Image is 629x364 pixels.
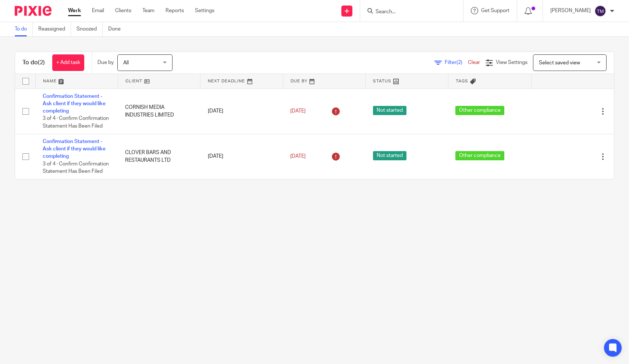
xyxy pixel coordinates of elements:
[108,22,126,36] a: Done
[375,9,441,15] input: Search
[455,106,504,115] span: Other compliance
[195,7,214,14] a: Settings
[52,54,84,71] a: + Add task
[15,22,33,36] a: To do
[97,59,114,66] p: Due by
[468,60,480,65] a: Clear
[43,161,109,174] span: 3 of 4 · Confirm Confirmation Statement Has Been Filed
[38,60,45,65] span: (2)
[77,22,103,36] a: Snoozed
[539,60,580,65] span: Select saved view
[22,59,45,67] h1: To do
[123,60,129,65] span: All
[43,94,106,114] a: Confirmation Statement - Ask client if they would like completing
[290,154,306,159] span: [DATE]
[142,7,154,14] a: Team
[166,7,184,14] a: Reports
[43,139,106,159] a: Confirmation Statement - Ask client if they would like completing
[481,8,509,13] span: Get Support
[118,134,200,179] td: CLOVER BARS AND RESTAURANTS LTD
[43,116,109,129] span: 3 of 4 · Confirm Confirmation Statement Has Been Filed
[496,60,527,65] span: View Settings
[290,108,306,114] span: [DATE]
[92,7,104,14] a: Email
[68,7,81,14] a: Work
[373,151,406,160] span: Not started
[200,89,283,134] td: [DATE]
[594,5,606,17] img: svg%3E
[373,106,406,115] span: Not started
[38,22,71,36] a: Reassigned
[445,60,468,65] span: Filter
[455,151,504,160] span: Other compliance
[200,134,283,179] td: [DATE]
[456,60,462,65] span: (2)
[15,6,51,16] img: Pixie
[118,89,200,134] td: CORNISH MEDIA INDUSTRIES LIMITED
[550,7,591,14] p: [PERSON_NAME]
[456,79,468,83] span: Tags
[115,7,131,14] a: Clients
